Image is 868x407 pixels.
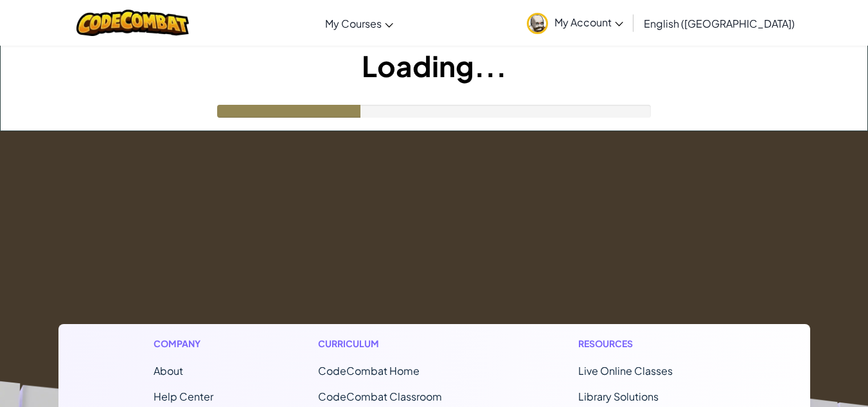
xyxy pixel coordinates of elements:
a: About [154,364,183,377]
span: My Courses [325,17,382,30]
a: CodeCombat Classroom [318,390,442,403]
h1: Loading... [1,46,867,86]
a: Library Solutions [578,390,659,403]
h1: Resources [578,337,715,350]
h1: Curriculum [318,337,474,350]
a: Help Center [154,390,213,403]
span: My Account [554,15,623,29]
span: CodeCombat Home [318,364,420,377]
a: Live Online Classes [578,364,673,377]
a: English ([GEOGRAPHIC_DATA]) [637,6,801,41]
img: CodeCombat logo [76,10,189,36]
span: English ([GEOGRAPHIC_DATA]) [644,17,795,30]
img: avatar [527,13,548,34]
h1: Company [154,337,213,350]
a: My Account [520,3,630,43]
a: My Courses [319,6,400,41]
